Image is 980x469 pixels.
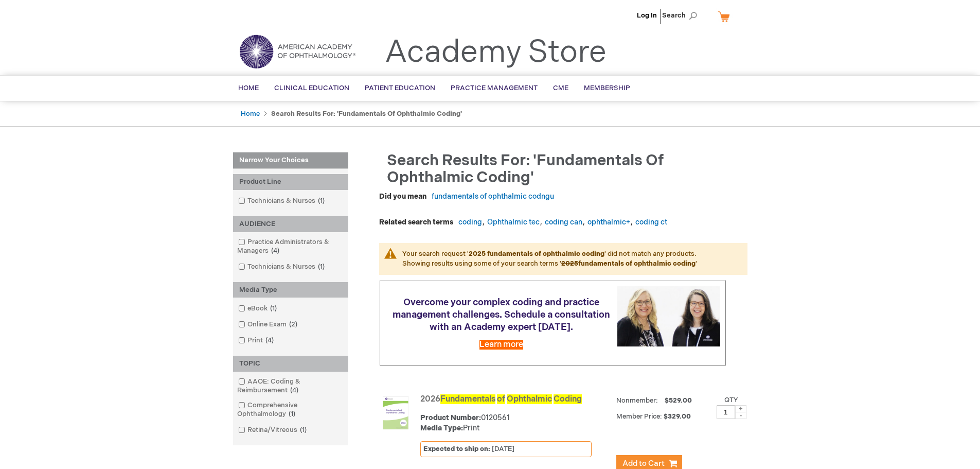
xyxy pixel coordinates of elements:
[507,394,552,404] span: Ophthalmic
[233,216,348,232] div: AUDIENCE
[479,340,523,350] a: Learn more
[663,396,693,405] span: $529.00
[286,410,298,418] span: 1
[379,396,412,429] img: 2026 Fundamentals of Ophthalmic Coding
[297,426,309,434] span: 1
[420,413,611,433] div: 0120561 Print
[315,263,327,271] span: 1
[236,304,281,314] a: eBook1
[288,386,301,394] span: 4
[379,192,426,202] dt: Did you mean
[233,356,348,372] div: TOPIC
[263,336,276,344] span: 4
[233,174,348,190] div: Product Line
[637,11,657,20] a: Log In
[365,84,435,92] span: Patient Education
[393,297,610,333] span: Overcome your complex coding and practice management challenges. Schedule a consultation with an ...
[420,394,582,404] a: 2026Fundamentals of Ophthalmic Coding
[315,197,327,205] span: 1
[622,459,665,468] span: Add to Cart
[271,110,462,118] strong: Search results for: 'fundamentals of ophthalmic coding'
[385,34,607,71] a: Academy Store
[635,218,667,227] a: coding ct
[233,282,348,298] div: Media Type
[274,84,349,92] span: Clinical Education
[241,110,260,118] a: Home
[236,336,278,345] a: Print4
[724,396,738,404] label: Qty
[469,250,604,258] strong: 2025 fundamentals of ophthalmic coding
[420,424,463,432] strong: Media Type:
[584,84,630,92] span: Membership
[420,413,481,422] strong: Product Number:
[561,259,696,268] strong: fundamentals of ophthalmic coding
[617,286,720,346] img: Schedule a consultation with an Academy expert today
[236,196,329,206] a: Technicians & Nurses1
[440,394,495,404] span: Fundamentals
[662,5,701,26] span: Search
[423,445,490,453] strong: Expected to ship on:
[554,394,582,404] span: Coding
[233,152,348,169] strong: Narrow Your Choices
[236,377,346,395] a: AAOE: Coding & Reimbursement4
[487,218,540,227] a: Ophthalmic tec
[236,425,311,435] a: Retina/Vitreous1
[545,218,582,227] a: coding can
[451,84,538,92] span: Practice Management
[268,304,279,312] span: 1
[379,217,453,228] dt: Related search terms
[287,320,300,328] span: 2
[561,259,578,268] strike: 2025
[664,412,692,421] span: $329.00
[236,401,346,419] a: Comprehensive Ophthalmology1
[587,218,630,227] a: ophthalmic+
[387,151,664,187] span: Search results for: 'fundamentals of ophthalmic coding'
[379,243,747,274] p: Your search request ' ' did not match any products. Showing results using some of your search ter...
[616,394,658,407] strong: Nonmember:
[458,218,482,227] a: coding
[236,262,329,272] a: Technicians & Nurses1
[238,84,259,92] span: Home
[236,320,301,329] a: Online Exam2
[616,412,662,421] strong: Member Price:
[553,84,568,92] span: CME
[432,192,554,201] a: fundamentals of ophthalmic codngu
[497,394,505,404] span: of
[269,247,282,255] span: 4
[236,237,346,256] a: Practice Administrators & Managers4
[492,445,514,453] span: [DATE]
[717,405,735,419] input: Qty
